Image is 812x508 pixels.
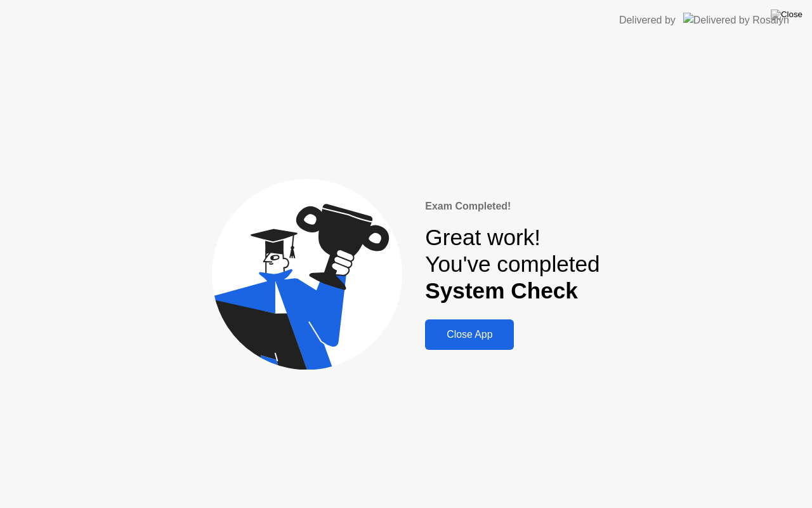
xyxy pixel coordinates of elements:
button: Close App [425,319,514,350]
div: Great work! You've completed [425,224,599,305]
img: Delivered by Rosalyn [683,13,789,27]
b: System Check [425,278,578,303]
img: Close [771,10,802,20]
div: Delivered by [619,13,676,28]
div: Close App [429,329,510,340]
div: Exam Completed! [425,199,599,214]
